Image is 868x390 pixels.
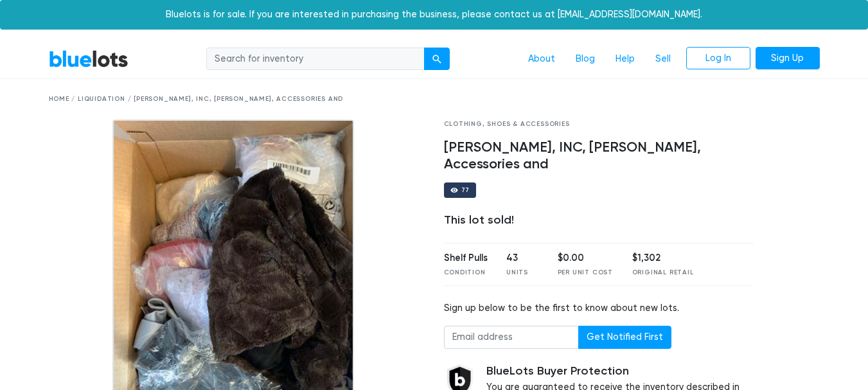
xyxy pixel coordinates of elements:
[444,139,754,173] h4: [PERSON_NAME], INC, [PERSON_NAME], Accessories and
[444,326,579,349] input: Email address
[49,94,820,104] div: Home / Liquidation / [PERSON_NAME], INC, [PERSON_NAME], Accessories and
[444,301,754,315] div: Sign up below to be the first to know about new lots.
[518,47,565,71] a: About
[444,251,488,265] div: Shelf Pulls
[461,187,470,193] div: 77
[645,47,681,71] a: Sell
[486,364,754,378] h5: BlueLots Buyer Protection
[444,213,754,227] div: This lot sold!
[49,49,128,68] a: BlueLots
[756,47,820,70] a: Sign Up
[558,268,613,278] div: Per Unit Cost
[444,268,488,278] div: Condition
[506,268,538,278] div: Units
[206,48,425,71] input: Search for inventory
[686,47,750,70] a: Log In
[632,251,694,265] div: $1,302
[605,47,645,71] a: Help
[565,47,605,71] a: Blog
[578,326,671,349] button: Get Notified First
[558,251,613,265] div: $0.00
[506,251,538,265] div: 43
[632,268,694,278] div: Original Retail
[444,120,754,129] div: Clothing, Shoes & Accessories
